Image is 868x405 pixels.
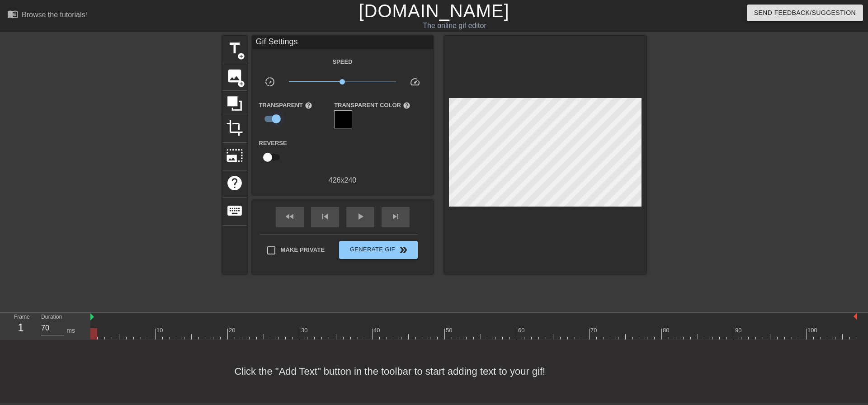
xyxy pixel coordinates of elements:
div: 70 [590,326,599,335]
span: add_circle [237,80,245,88]
span: image [226,67,243,85]
div: 10 [156,326,165,335]
div: Gif Settings [252,36,433,49]
div: 80 [663,326,671,335]
a: Browse the tutorials! [7,9,87,23]
span: play_arrow [355,211,366,222]
label: Reverse [259,139,287,148]
div: 90 [735,326,743,335]
div: 40 [373,326,382,335]
div: Frame [7,313,34,339]
span: title [226,40,243,57]
label: Transparent [259,101,312,110]
span: skip_previous [320,211,330,222]
div: 30 [301,326,309,335]
div: 50 [446,326,454,335]
label: Duration [41,315,62,320]
span: Send Feedback/Suggestion [754,7,856,19]
span: Generate Gif [343,245,414,255]
div: The online gif editor [294,20,615,31]
label: Speed [332,57,352,66]
span: double_arrow [398,245,409,255]
span: fast_rewind [284,211,295,222]
span: photo_size_select_large [226,147,243,164]
div: 60 [518,326,526,335]
button: Generate Gif [339,241,417,259]
div: 100 [807,326,819,335]
img: bound-end.png [854,313,857,320]
span: crop [226,119,243,137]
span: speed [410,76,420,87]
span: help [305,102,312,109]
span: menu_book [7,9,18,19]
label: Transparent Color [334,101,410,110]
span: keyboard [226,202,243,219]
div: 426 x 240 [252,175,433,186]
span: help [403,102,410,109]
a: [DOMAIN_NAME] [359,1,509,21]
span: help [226,174,243,192]
div: 20 [229,326,237,335]
button: Send Feedback/Suggestion [747,5,863,21]
div: 1 [14,320,28,336]
div: Browse the tutorials! [22,11,87,19]
span: Make Private [281,245,325,254]
div: ms [66,326,75,335]
span: add_circle [237,52,245,60]
span: slow_motion_video [264,76,275,87]
span: skip_next [390,211,401,222]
